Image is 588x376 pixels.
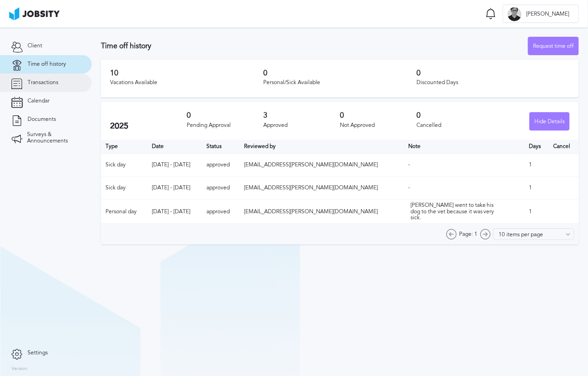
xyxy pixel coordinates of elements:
span: [EMAIL_ADDRESS][PERSON_NAME][DOMAIN_NAME] [244,161,378,168]
img: ab4bad089aa723f57921c736e9817d99.png [9,7,60,20]
span: [EMAIL_ADDRESS][PERSON_NAME][DOMAIN_NAME] [244,208,378,215]
td: 1 [525,177,549,199]
button: Hide Details [529,112,570,131]
h3: Time off history [101,42,528,50]
td: Personal day [101,199,147,223]
h3: 0 [340,111,416,120]
button: E[PERSON_NAME] [503,5,579,23]
div: Personal/Sick Available [263,80,416,86]
div: Discounted Days [416,80,570,86]
span: - [408,184,410,191]
h3: 0 [416,69,570,77]
h3: 10 [110,69,263,77]
label: Version: [11,366,28,372]
div: Request time off [528,37,578,56]
h3: 3 [263,111,340,120]
h3: 0 [187,111,263,120]
div: Approved [263,122,340,129]
span: Client [28,43,42,49]
button: Request time off [528,37,579,55]
td: [DATE] - [DATE] [147,199,202,223]
div: Hide Details [530,113,569,131]
span: Surveys & Announcements [27,131,80,144]
td: [DATE] - [DATE] [147,177,202,199]
div: Cancelled [416,122,493,129]
span: Transactions [28,80,58,86]
td: approved [202,154,239,177]
span: - [408,161,410,168]
th: Days [525,140,549,154]
th: Toggle SortBy [404,140,525,154]
th: Type [101,140,147,154]
th: Cancel [549,140,579,154]
span: Page: 1 [459,231,477,238]
div: Vacations Available [110,80,263,86]
td: approved [202,199,239,223]
td: Sick day [101,177,147,199]
div: E [508,7,521,21]
th: Toggle SortBy [239,140,404,154]
span: Documents [28,116,56,123]
td: approved [202,177,239,199]
th: Toggle SortBy [202,140,239,154]
span: [EMAIL_ADDRESS][PERSON_NAME][DOMAIN_NAME] [244,184,378,191]
span: Settings [28,350,48,356]
h3: 0 [416,111,493,120]
div: Not Approved [340,122,416,129]
th: Toggle SortBy [147,140,202,154]
td: 1 [525,154,549,177]
span: Time off history [28,61,66,68]
h3: 0 [263,69,416,77]
div: Pending Approval [187,122,263,129]
td: [DATE] - [DATE] [147,154,202,177]
h2: 2025 [110,121,187,131]
td: Sick day [101,154,147,177]
span: [PERSON_NAME] [521,11,574,17]
td: 1 [525,199,549,223]
span: Calendar [28,98,50,104]
div: [PERSON_NAME] went to take his dog to the vet because it was very sick. [410,202,502,221]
